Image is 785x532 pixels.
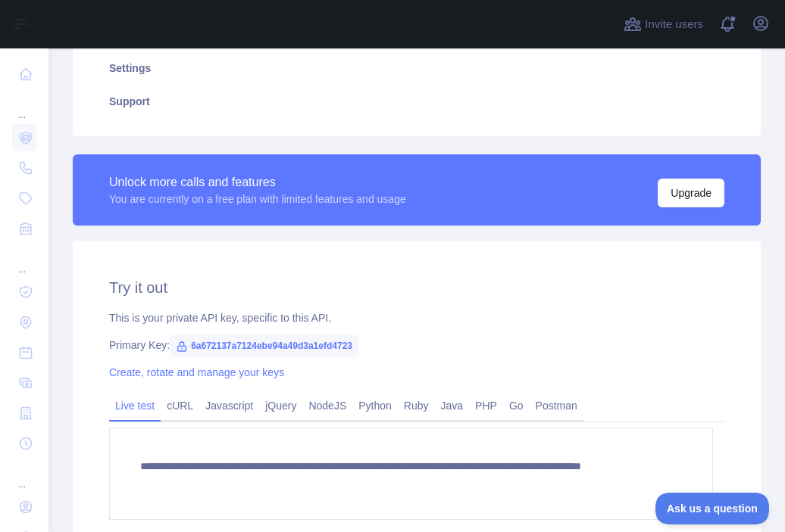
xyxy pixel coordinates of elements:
[658,179,724,207] button: Upgrade
[352,394,398,418] a: Python
[109,394,161,418] a: Live test
[259,394,302,418] a: jQuery
[91,85,743,118] a: Support
[161,394,199,418] a: cURL
[302,394,352,418] a: NodeJS
[109,366,284,378] a: Create, rotate and manage your keys
[109,310,724,325] div: This is your private API key, specific to this API.
[109,191,406,207] div: You are currently on a free plan with limited features and usage
[12,245,36,275] div: ...
[91,51,743,85] a: Settings
[170,334,358,357] span: 6a672137a7124ebe94a49d3a1efd4723
[398,394,435,418] a: Ruby
[109,338,724,353] div: Primary Key:
[109,173,406,191] div: Unlock more calls and features
[503,394,530,418] a: Go
[12,91,36,121] div: ...
[621,12,706,36] button: Invite users
[530,394,583,418] a: Postman
[12,460,36,490] div: ...
[199,394,259,418] a: Javascript
[435,394,470,418] a: Java
[469,394,503,418] a: PHP
[109,277,724,298] h2: Try it out
[655,493,770,524] iframe: Toggle Customer Support
[645,16,703,33] span: Invite users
